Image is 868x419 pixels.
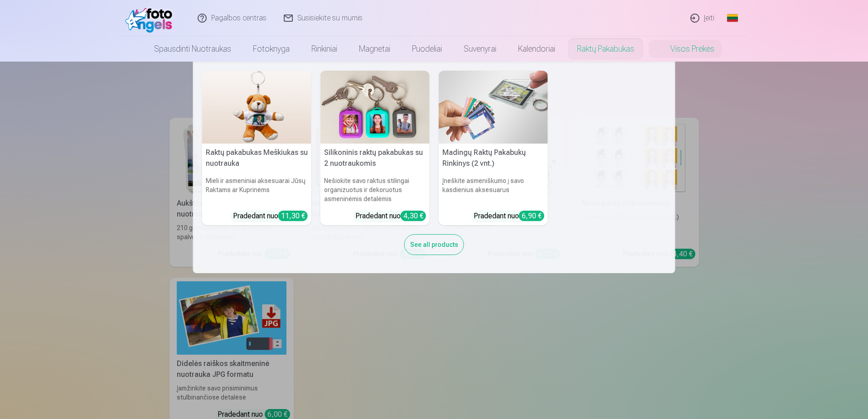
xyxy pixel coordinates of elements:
[320,71,430,225] a: Silikoninis raktų pakabukas su 2 nuotraukomisSilikoninis raktų pakabukas su 2 nuotraukomisNešioki...
[507,36,566,62] a: Kalendoriai
[202,71,311,225] a: Raktų pakabukas Meškiukas su nuotraukaRaktų pakabukas Meškiukas su nuotraukaMieli ir asmeniniai a...
[125,4,177,33] img: /fa2
[401,36,453,62] a: Puodeliai
[519,211,544,221] div: 6,90 €
[404,239,464,249] a: See all products
[278,211,308,221] div: 11,30 €
[242,36,301,62] a: Fotoknyga
[320,173,430,207] h6: Nešiokite savo raktus stilingai organizuotus ir dekoruotus asmeninėmis detalėmis
[404,234,464,255] div: See all products
[143,36,242,62] a: Spausdinti nuotraukas
[439,144,548,173] h5: Madingų Raktų Pakabukų Rinkinys (2 vnt.)
[202,173,311,207] h6: Mieli ir asmeniniai aksesuarai Jūsų Raktams ar Kuprinėms
[474,211,544,222] div: Pradedant nuo
[320,71,430,144] img: Silikoninis raktų pakabukas su 2 nuotraukomis
[202,71,311,144] img: Raktų pakabukas Meškiukas su nuotrauka
[301,36,348,62] a: Rinkiniai
[355,211,426,222] div: Pradedant nuo
[645,36,725,62] a: Visos prekės
[439,173,548,207] h6: Įneškite asmeniškumo į savo kasdienius aksesuarus
[320,144,430,173] h5: Silikoninis raktų pakabukas su 2 nuotraukomis
[348,36,401,62] a: Magnetai
[233,211,308,222] div: Pradedant nuo
[202,144,311,173] h5: Raktų pakabukas Meškiukas su nuotrauka
[439,71,548,225] a: Madingų Raktų Pakabukų Rinkinys (2 vnt.)Madingų Raktų Pakabukų Rinkinys (2 vnt.)Įneškite asmenišk...
[401,211,426,221] div: 4,30 €
[566,36,645,62] a: Raktų pakabukas
[453,36,507,62] a: Suvenyrai
[439,71,548,144] img: Madingų Raktų Pakabukų Rinkinys (2 vnt.)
